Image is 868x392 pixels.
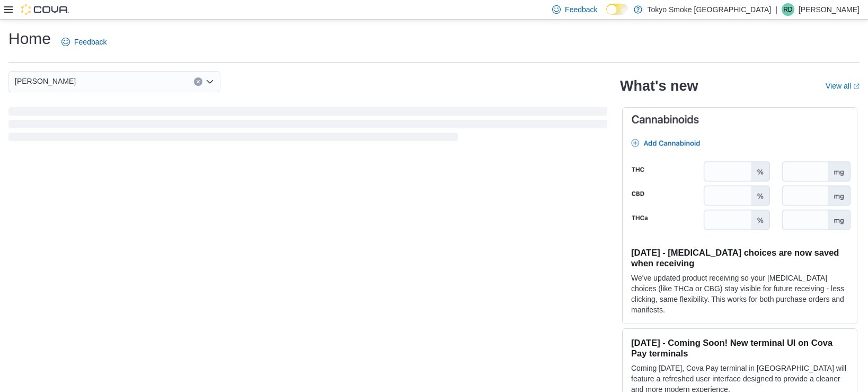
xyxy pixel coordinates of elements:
svg: External link [853,83,860,90]
span: Feedback [74,37,107,47]
span: Feedback [565,4,597,15]
p: We've updated product receiving so your [MEDICAL_DATA] choices (like THCa or CBG) stay visible fo... [631,273,848,315]
span: RD [783,3,792,16]
a: View allExternal link [826,82,860,90]
p: | [775,3,777,16]
span: Dark Mode [606,15,607,15]
h3: [DATE] - Coming Soon! New terminal UI on Cova Pay terminals [631,337,848,359]
div: Rob Davies [782,3,794,16]
p: Tokyo Smoke [GEOGRAPHIC_DATA] [648,3,772,16]
img: Cova [21,4,69,15]
button: Clear input [194,77,202,86]
span: [PERSON_NAME] [15,75,76,88]
h1: Home [8,28,51,49]
input: Dark Mode [606,4,628,15]
h2: What's new [620,77,698,94]
span: Loading [8,109,607,143]
h3: [DATE] - [MEDICAL_DATA] choices are now saved when receiving [631,247,848,268]
button: Open list of options [206,77,214,86]
p: [PERSON_NAME] [799,3,860,16]
a: Feedback [57,31,111,53]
